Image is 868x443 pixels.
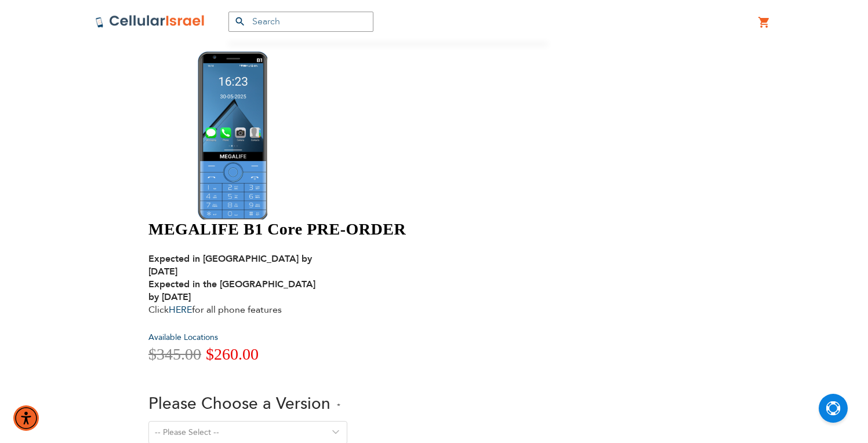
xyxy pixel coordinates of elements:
[198,52,267,219] img: MEGALIFE B1 Core PRE-ORDER
[148,393,331,415] span: Please Choose a Version
[148,219,555,239] h1: MEGALIFE B1 Core PRE-ORDER
[228,12,373,32] input: Search
[148,252,328,316] div: Click for all phone features
[148,345,201,363] span: $345.00
[13,405,39,431] div: Accessibility Menu
[95,14,205,28] img: Cellular Israel Logo
[148,252,315,303] strong: Expected in [GEOGRAPHIC_DATA] by [DATE] Expected in the [GEOGRAPHIC_DATA] by [DATE]
[206,345,259,363] span: $260.00
[148,332,218,343] a: Available Locations
[169,303,192,316] a: HERE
